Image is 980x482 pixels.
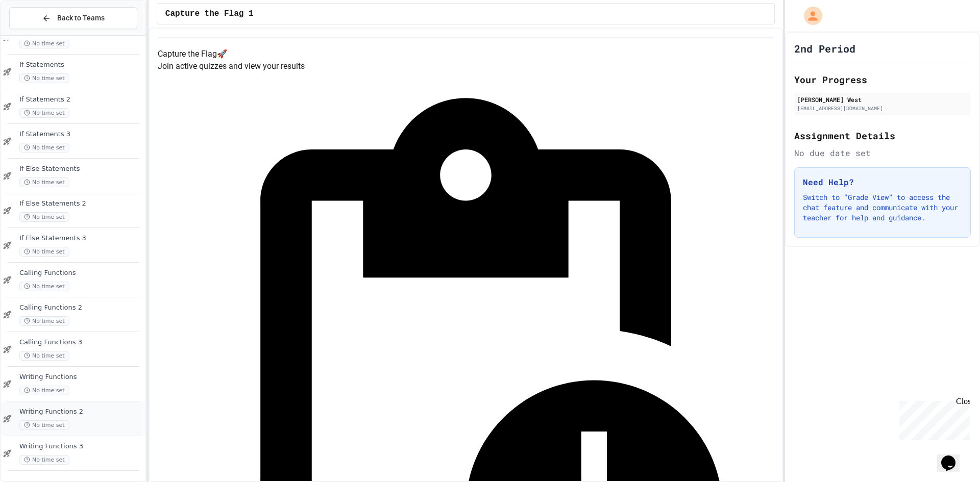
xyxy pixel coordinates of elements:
button: Back to Teams [9,7,137,29]
span: No time set [19,73,69,83]
span: Writing Functions 2 [19,408,143,416]
span: Writing Functions 3 [19,442,143,451]
span: No time set [19,108,69,118]
span: Back to Teams [57,13,105,23]
span: If Statements 2 [19,95,143,104]
div: [EMAIL_ADDRESS][DOMAIN_NAME] [797,105,968,112]
div: My Account [793,4,825,28]
span: No time set [19,455,69,465]
span: If Statements [19,61,143,69]
span: No time set [19,386,69,395]
span: If Else Statements [19,165,143,173]
h2: Your Progress [794,72,971,87]
span: If Statements 3 [19,130,143,139]
span: No time set [19,247,69,257]
span: Calling Functions 2 [19,303,143,312]
span: Capture the Flag 1 [165,8,254,20]
p: Join active quizzes and view your results [158,60,774,72]
span: No time set [19,143,69,153]
span: Calling Functions 3 [19,338,143,347]
h4: Capture the Flag 🚀 [158,48,774,60]
span: Calling Functions [19,269,143,277]
span: No time set [19,177,69,187]
h3: Need Help? [803,176,962,188]
iframe: chat widget [937,441,970,472]
span: No time set [19,351,69,361]
span: No time set [19,212,69,222]
span: No time set [19,282,69,291]
iframe: chat widget [895,397,970,440]
div: No due date set [794,147,971,159]
h2: Assignment Details [794,129,971,143]
span: No time set [19,316,69,326]
h1: 2nd Period [794,41,855,56]
span: Writing Functions [19,373,143,382]
p: Switch to "Grade View" to access the chat feature and communicate with your teacher for help and ... [803,192,962,223]
div: Chat with us now!Close [4,4,70,65]
span: No time set [19,39,69,48]
span: If Else Statements 3 [19,234,143,243]
div: [PERSON_NAME] West [797,95,968,104]
span: No time set [19,420,69,430]
span: If Else Statements 2 [19,199,143,208]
